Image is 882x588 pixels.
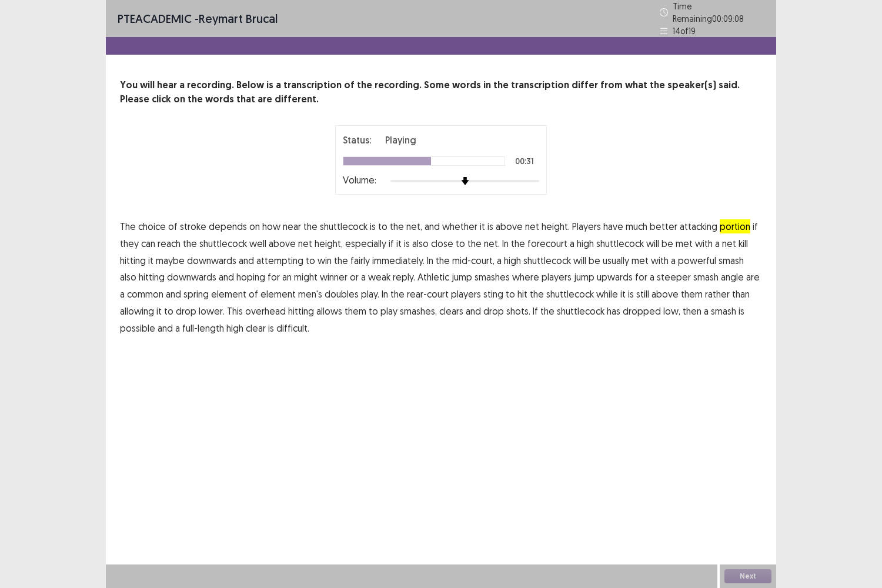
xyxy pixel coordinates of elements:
span: and [425,219,440,233]
span: it [396,236,402,250]
p: Status: [343,133,371,147]
span: maybe [156,253,185,268]
span: a [120,287,125,301]
span: much [626,219,647,233]
span: they [120,236,139,250]
span: is [370,219,376,233]
span: better [650,219,677,233]
span: the [183,236,197,250]
span: a [570,236,574,250]
span: If [533,304,538,318]
span: hoping [236,270,265,284]
span: close [431,236,453,250]
span: the [511,236,525,250]
span: is [268,321,274,335]
span: clear [246,321,266,335]
span: and [166,287,181,301]
span: if [389,236,394,250]
span: net [298,236,312,250]
span: lower. [199,304,225,318]
span: Athletic [417,270,449,284]
span: might [294,270,318,284]
span: and [158,321,173,335]
span: to [369,304,378,318]
span: attacking [680,219,717,233]
span: with [695,236,713,250]
span: it [156,304,162,318]
span: a [715,236,720,250]
span: while [596,287,618,301]
span: and [466,304,481,318]
span: kill [739,236,748,250]
span: or [350,270,359,284]
span: to [306,253,315,268]
span: smashes, [400,304,437,318]
span: whether [442,219,477,233]
span: reply. [393,270,415,284]
span: high [504,253,521,268]
span: shuttlecock [320,219,367,233]
span: the [436,253,450,268]
span: a [704,304,709,318]
span: The [120,219,136,233]
span: choice [138,219,166,233]
span: smash [711,304,736,318]
span: above [269,236,296,250]
span: have [603,219,623,233]
span: and [219,270,234,284]
span: This [227,304,243,318]
span: also [412,236,429,250]
span: it [148,253,153,268]
span: height, [315,236,343,250]
span: high [226,321,243,335]
span: of [249,287,258,301]
span: the [390,287,405,301]
span: shuttlecock [596,236,644,250]
span: the [467,236,482,250]
span: upwards [597,270,633,284]
span: a [361,270,366,284]
span: the [390,219,404,233]
span: play [380,304,397,318]
span: players [542,270,572,284]
span: allowing [120,304,154,318]
span: be [589,253,600,268]
span: are [746,270,760,284]
span: and [239,253,254,268]
span: them [681,287,703,301]
span: where [512,270,539,284]
p: You will hear a recording. Below is a transcription of the recording. Some words in the transcrip... [120,78,762,106]
span: it [480,219,485,233]
span: attempting [256,253,303,268]
span: spring [183,287,209,301]
span: full-length [182,321,224,335]
img: arrow-thumb [461,177,469,185]
span: sting [483,287,503,301]
span: jump [574,270,594,284]
span: fairly [350,253,370,268]
span: downwards [187,253,236,268]
span: common [127,287,163,301]
span: for [268,270,280,284]
span: powerful [678,253,716,268]
span: element [211,287,246,301]
span: difficult. [276,321,309,335]
span: is [487,219,493,233]
span: still [636,287,649,301]
span: clears [439,304,463,318]
span: the [540,304,554,318]
span: near [283,219,301,233]
span: will [646,236,659,250]
span: winner [320,270,348,284]
span: stroke [180,219,206,233]
span: drop [176,304,196,318]
span: hitting [288,304,314,318]
span: a [650,270,654,284]
span: a [671,253,676,268]
p: - Reymart Brucal [118,10,278,28]
p: Playing [385,133,416,147]
span: the [530,287,544,301]
span: low, [663,304,680,318]
span: well [249,236,266,250]
span: if [753,219,758,233]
